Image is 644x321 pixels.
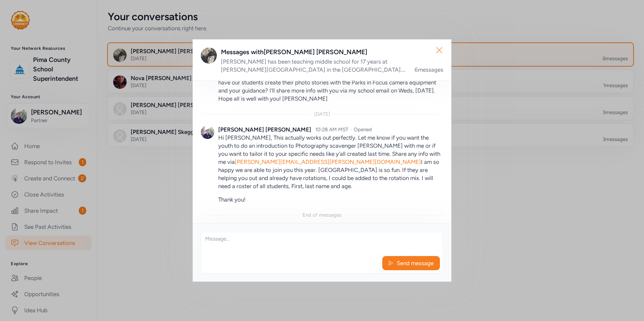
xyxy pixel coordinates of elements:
[350,127,352,133] span: ·
[315,127,348,133] span: 10:28 AM MST
[396,259,434,267] span: Send message
[415,66,443,74] div: 6 messages
[221,58,407,74] div: [PERSON_NAME] has been teaching middle school for 17 years at [PERSON_NAME][GEOGRAPHIC_DATA] in t...
[302,212,342,218] div: End of messages
[218,126,311,134] div: [PERSON_NAME] [PERSON_NAME]
[218,134,443,190] p: Hi [PERSON_NAME], This actually works out perfectly. Let me know if you want the youth to do an i...
[218,195,443,204] p: Thank you!
[354,127,372,133] span: Opened
[382,256,440,270] button: Send message
[221,47,443,57] div: Messages with [PERSON_NAME] [PERSON_NAME]
[201,47,217,64] img: Avatar
[201,126,214,139] img: Avatar
[314,111,330,117] div: [DATE]
[235,158,421,165] a: [PERSON_NAME][EMAIL_ADDRESS][PERSON_NAME][DOMAIN_NAME]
